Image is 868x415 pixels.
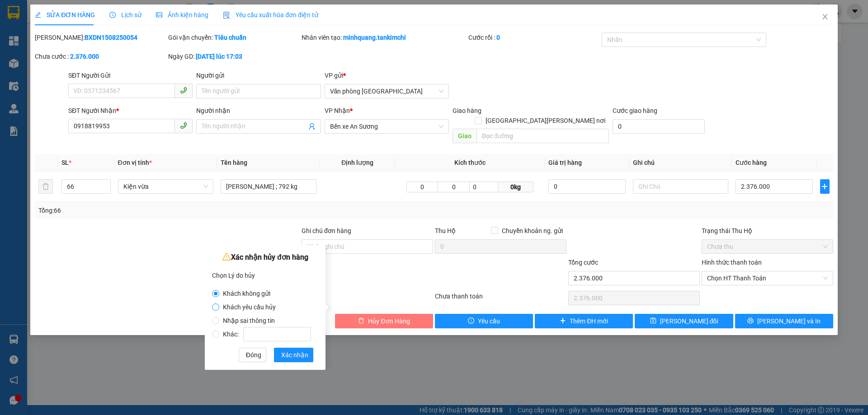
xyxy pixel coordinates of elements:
[435,227,456,234] span: Thu Hộ
[243,327,311,341] input: Khác:
[38,205,335,215] div: Tổng: 66
[196,53,242,60] b: [DATE] lúc 17:03
[35,51,166,61] div: Chưa cước :
[468,317,474,325] span: exclamation-circle
[650,317,656,325] span: save
[482,116,609,126] span: [GEOGRAPHIC_DATA][PERSON_NAME] nơi
[168,51,300,61] div: Ngày GD:
[707,271,828,285] span: Chọn HT Thanh Toán
[221,159,247,166] span: Tên hàng
[70,53,99,60] b: 2.376.000
[468,33,600,42] div: Cước rồi :
[281,350,308,360] span: Xác nhận
[325,70,449,80] div: VP gửi
[274,348,313,362] button: Xác nhận
[168,33,300,42] div: Gói vận chuyển:
[568,259,598,266] span: Tổng cước
[820,179,830,194] button: plus
[454,159,486,166] span: Kích thước
[308,123,316,130] span: user-add
[212,251,318,264] div: Xác nhận hủy đơn hàng
[180,122,187,129] span: phone
[330,120,443,133] span: Bến xe An Sương
[570,316,608,326] span: Thêm ĐH mới
[453,107,481,114] span: Giao hàng
[223,11,318,19] span: Yêu cầu xuất hóa đơn điện tử
[221,179,316,194] input: VD: Bàn, Ghế
[358,317,364,325] span: delete
[613,107,657,114] label: Cước giao hàng
[613,119,705,134] input: Cước giao hàng
[219,290,274,297] span: Khách không gửi
[156,11,208,19] span: Ảnh kiện hàng
[548,159,582,166] span: Giá trị hàng
[38,179,53,194] button: delete
[219,331,315,338] span: Khác:
[222,252,231,261] span: warning
[156,12,162,18] span: picture
[35,12,41,18] span: edit
[109,12,116,18] span: clock-circle
[821,183,829,190] span: plus
[736,159,767,166] span: Cước hàng
[35,11,95,19] span: SỬA ĐƠN HÀNG
[343,34,406,41] b: minhquang.tankimchi
[302,239,433,254] input: Ghi chú đơn hàng
[118,159,152,166] span: Đơn vị tính
[239,348,266,362] button: Đóng
[109,11,142,19] span: Lịch sử
[438,182,470,192] input: R
[180,87,187,94] span: phone
[302,33,467,42] div: Nhân viên tạo:
[219,317,278,324] span: Nhập sai thông tin
[196,70,321,80] div: Người gửi
[660,316,718,326] span: [PERSON_NAME] đổi
[68,70,193,80] div: SĐT Người Gửi
[735,314,833,328] button: printer[PERSON_NAME] và In
[223,12,230,19] img: icon
[246,350,261,360] span: Đóng
[335,314,433,328] button: deleteHủy Đơn Hàng
[635,314,733,328] button: save[PERSON_NAME] đổi
[498,182,533,192] span: 0kg
[478,316,500,326] span: Yêu cầu
[325,107,350,114] span: VP Nhận
[757,316,821,326] span: [PERSON_NAME] và In
[702,259,762,266] label: Hình thức thanh toán
[219,303,279,311] span: Khách yêu cầu hủy
[434,291,567,307] div: Chưa thanh toán
[435,314,533,328] button: exclamation-circleYêu cầu
[702,226,833,236] div: Trạng thái Thu Hộ
[212,269,318,282] div: Chọn Lý do hủy
[341,159,373,166] span: Định lượng
[85,34,137,41] b: BXDN1508250054
[496,34,500,41] b: 0
[535,314,633,328] button: plusThêm ĐH mới
[196,106,321,116] div: Người nhận
[629,154,732,172] th: Ghi chú
[123,180,208,193] span: Kiện vừa
[61,159,69,166] span: SL
[747,317,754,325] span: printer
[633,179,729,194] input: Ghi Chú
[498,226,566,236] span: Chuyển khoản ng. gửi
[707,240,828,253] span: Chưa thu
[330,84,443,98] span: Văn phòng Đà Nẵng
[68,106,193,116] div: SĐT Người Nhận
[476,129,609,143] input: Dọc đường
[469,182,498,192] input: C
[214,34,246,41] b: Tiêu chuẩn
[406,182,439,192] input: D
[821,13,829,20] span: close
[368,316,410,326] span: Hủy Đơn Hàng
[35,33,166,42] div: [PERSON_NAME]:
[302,227,351,234] label: Ghi chú đơn hàng
[812,5,838,30] button: Close
[453,129,476,143] span: Giao
[560,317,566,325] span: plus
